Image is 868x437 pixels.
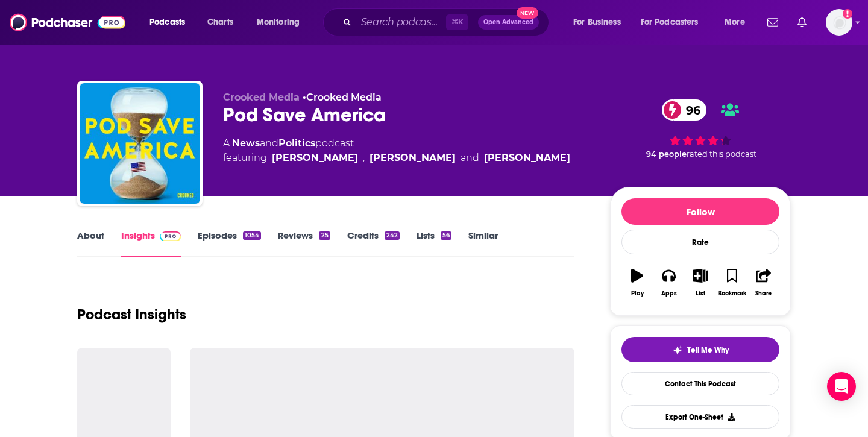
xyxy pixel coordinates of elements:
[725,14,745,31] span: More
[121,230,181,257] a: InsightsPodchaser Pro
[272,151,358,165] div: [PERSON_NAME]
[160,231,181,241] img: Podchaser Pro
[80,83,200,204] img: Pod Save America
[755,290,772,297] div: Share
[826,9,852,36] button: Show profile menu
[793,12,811,33] a: Show notifications dropdown
[826,9,852,36] img: User Profile
[610,92,791,166] div: 96 94 peoplerated this podcast
[441,231,451,240] div: 56
[621,261,653,304] button: Play
[417,230,451,257] a: Lists56
[335,8,561,36] div: Search podcasts, credits, & more...
[223,136,570,165] div: A podcast
[763,12,783,33] a: Show notifications dropdown
[223,151,570,165] span: featuring
[674,99,706,121] span: 96
[716,13,760,32] button: open menu
[10,11,125,34] img: Podchaser - Follow, Share and Rate Podcasts
[149,14,185,31] span: Podcasts
[303,92,382,103] span: •
[77,230,104,257] a: About
[478,15,539,30] button: Open AdvancedNew
[278,137,315,149] a: Politics
[696,290,705,297] div: List
[484,151,570,165] div: [PERSON_NAME]
[673,345,682,355] img: tell me why sparkle
[748,261,779,304] button: Share
[461,151,479,165] span: and
[363,151,365,165] span: ,
[646,149,687,159] span: 94 people
[198,230,261,257] a: Episodes1054
[633,13,716,32] button: open menu
[662,99,706,121] a: 96
[826,9,852,36] span: Logged in as sashagoldin
[223,92,300,103] span: Crooked Media
[621,337,779,362] button: tell me why sparkleTell Me Why
[141,13,201,32] button: open menu
[319,231,330,240] div: 25
[621,230,779,254] div: Rate
[347,230,400,257] a: Credits242
[260,137,278,149] span: and
[257,14,300,31] span: Monitoring
[573,14,621,31] span: For Business
[621,198,779,225] button: Follow
[483,19,533,25] span: Open Advanced
[356,13,446,32] input: Search podcasts, credits, & more...
[232,137,260,149] a: News
[843,9,852,19] svg: Add a profile image
[565,13,636,32] button: open menu
[621,372,779,395] a: Contact This Podcast
[77,306,186,324] h1: Podcast Insights
[243,231,261,240] div: 1054
[248,13,315,32] button: open menu
[621,405,779,429] button: Export One-Sheet
[685,261,716,304] button: List
[641,14,699,31] span: For Podcasters
[385,231,400,240] div: 242
[200,13,241,32] a: Charts
[370,151,456,165] div: [PERSON_NAME]
[827,372,856,401] div: Open Intercom Messenger
[468,230,498,257] a: Similar
[631,290,644,297] div: Play
[446,14,468,30] span: ⌘ K
[718,290,746,297] div: Bookmark
[687,149,756,159] span: rated this podcast
[278,230,330,257] a: Reviews25
[661,290,677,297] div: Apps
[687,345,729,355] span: Tell Me Why
[306,92,382,103] a: Crooked Media
[716,261,747,304] button: Bookmark
[653,261,684,304] button: Apps
[207,14,233,31] span: Charts
[517,7,538,19] span: New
